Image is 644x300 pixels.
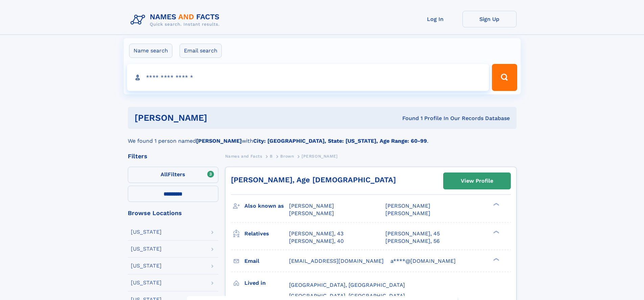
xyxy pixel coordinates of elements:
[244,277,289,289] h3: Lived in
[270,154,273,159] span: B
[244,228,289,239] h3: Relatives
[462,11,517,27] a: Sign Up
[131,280,162,285] div: [US_STATE]
[444,173,510,189] a: View Profile
[128,153,218,159] div: Filters
[131,246,162,252] div: [US_STATE]
[131,229,162,235] div: [US_STATE]
[128,167,218,183] label: Filters
[244,200,289,212] h3: Also known as
[280,152,294,160] a: Brown
[302,154,338,159] span: [PERSON_NAME]
[270,152,273,160] a: B
[492,64,517,91] button: Search Button
[492,257,500,261] div: ❯
[492,230,500,234] div: ❯
[408,11,462,27] a: Log In
[280,154,294,159] span: Brown
[289,210,334,216] span: [PERSON_NAME]
[129,44,172,58] label: Name search
[385,230,440,237] a: [PERSON_NAME], 45
[253,138,427,144] b: City: [GEOGRAPHIC_DATA], State: [US_STATE], Age Range: 60-99
[385,237,440,245] a: [PERSON_NAME], 56
[289,282,405,288] span: [GEOGRAPHIC_DATA], [GEOGRAPHIC_DATA]
[128,129,517,145] div: We found 1 person named with .
[385,203,430,209] span: [PERSON_NAME]
[196,138,242,144] b: [PERSON_NAME]
[225,152,262,160] a: Names and Facts
[385,210,430,216] span: [PERSON_NAME]
[135,114,305,122] h1: [PERSON_NAME]
[127,64,489,91] input: search input
[289,258,384,264] span: [EMAIL_ADDRESS][DOMAIN_NAME]
[128,210,218,216] div: Browse Locations
[289,237,344,245] a: [PERSON_NAME], 40
[492,202,500,207] div: ❯
[305,115,510,122] div: Found 1 Profile In Our Records Database
[131,263,162,269] div: [US_STATE]
[161,171,168,178] span: All
[289,230,343,237] a: [PERSON_NAME], 43
[289,203,334,209] span: [PERSON_NAME]
[180,44,222,58] label: Email search
[231,176,396,184] a: [PERSON_NAME], Age [DEMOGRAPHIC_DATA]
[289,293,405,299] span: [GEOGRAPHIC_DATA], [GEOGRAPHIC_DATA]
[244,255,289,267] h3: Email
[461,173,493,189] div: View Profile
[128,11,225,29] img: Logo Names and Facts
